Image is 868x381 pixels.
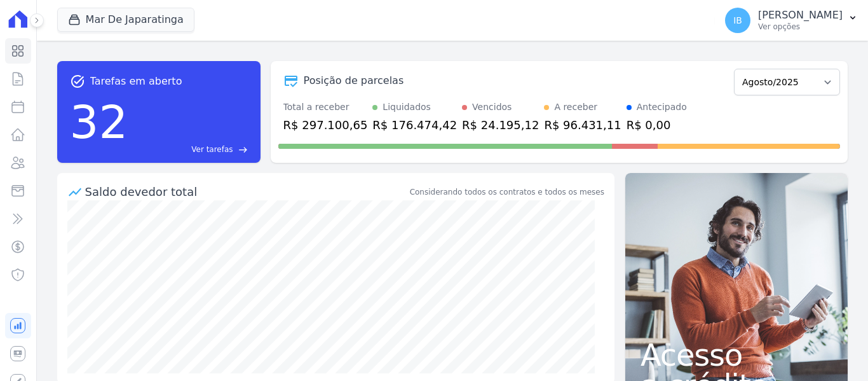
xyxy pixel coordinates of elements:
[383,100,431,114] div: Liquidados
[637,100,687,114] div: Antecipado
[304,73,404,88] div: Posição de parcelas
[627,116,687,134] div: R$ 0,00
[554,100,597,114] div: A receber
[462,116,539,134] div: R$ 24.195,12
[715,3,868,38] button: IB [PERSON_NAME] Ver opções
[733,16,742,25] span: IB
[283,116,368,134] div: R$ 297.100,65
[70,89,128,155] div: 32
[758,9,843,22] p: [PERSON_NAME]
[472,100,512,114] div: Vencidos
[641,340,832,370] span: Acesso
[238,145,248,155] span: east
[191,144,233,155] span: Ver tarefas
[544,116,621,134] div: R$ 96.431,11
[372,116,457,134] div: R$ 176.474,42
[758,22,843,32] p: Ver opções
[133,144,247,155] a: Ver tarefas east
[85,183,407,200] div: Saldo devedor total
[70,74,85,89] span: task_alt
[90,74,182,89] span: Tarefas em aberto
[410,186,604,198] div: Considerando todos os contratos e todos os meses
[283,100,368,114] div: Total a receber
[57,8,194,32] button: Mar De Japaratinga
